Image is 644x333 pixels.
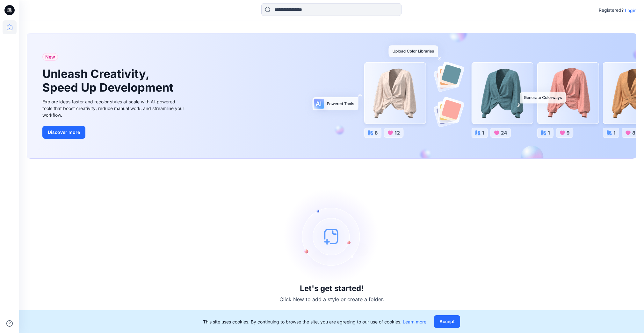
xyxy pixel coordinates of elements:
button: Discover more [42,126,85,139]
a: Learn more [403,319,426,324]
p: Click New to add a style or create a folder. [279,295,384,303]
img: empty-state-image.svg [284,189,380,284]
div: Explore ideas faster and recolor styles at scale with AI-powered tools that boost creativity, red... [42,98,186,118]
a: Discover more [42,126,186,139]
h3: Let's get started! [300,284,364,293]
p: Registered? [599,6,624,14]
h1: Unleash Creativity, Speed Up Development [42,67,176,94]
button: Accept [434,315,460,328]
span: New [45,53,55,61]
p: Login [625,7,636,14]
p: This site uses cookies. By continuing to browse the site, you are agreeing to our use of cookies. [203,318,426,325]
